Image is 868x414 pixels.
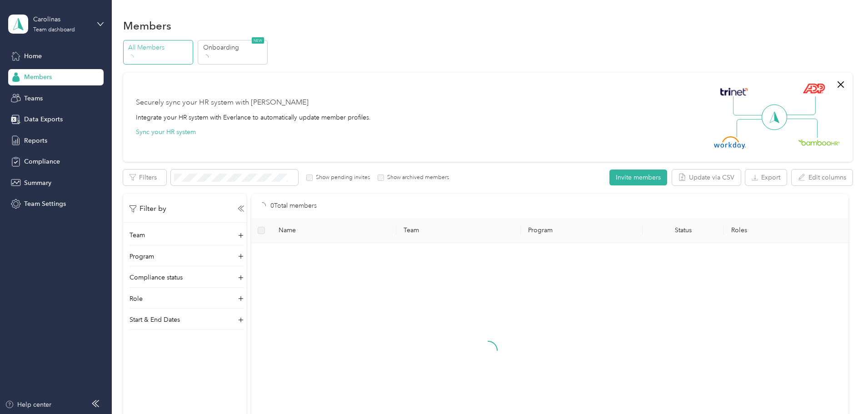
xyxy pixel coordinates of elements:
label: Show pending invites [313,174,370,182]
th: Roles [724,218,849,243]
button: Sync your HR system [136,127,196,137]
span: Summary [24,178,51,188]
p: Compliance status [130,273,183,282]
span: Name [279,226,389,234]
p: Start & End Dates [130,315,180,324]
span: Team Settings [24,199,66,209]
p: Onboarding [203,43,265,52]
button: Export [745,170,787,185]
p: Role [130,294,143,304]
label: Show archived members [384,174,449,182]
p: 0 Total members [270,201,317,211]
p: All Members [128,43,190,52]
img: Line Right Up [784,96,816,115]
th: Status [643,218,724,243]
button: Invite members [609,170,667,185]
button: Edit columns [792,170,853,185]
p: Filter by [130,203,166,214]
div: Securely sync your HR system with [PERSON_NAME] [136,97,309,108]
span: Members [24,72,52,82]
span: Home [24,51,42,61]
th: Name [271,218,396,243]
img: Line Left Down [736,119,768,137]
th: Program [521,218,643,243]
button: Filters [123,170,166,185]
h1: Members [123,21,171,30]
p: Program [130,252,154,261]
div: Team dashboard [33,27,75,33]
img: Trinet [718,85,750,98]
span: NEW [252,37,264,44]
span: Data Exports [24,115,63,124]
img: Line Left Up [733,96,765,116]
img: BambooHR [798,139,840,145]
button: Help center [5,400,51,409]
th: Team [396,218,521,243]
img: Line Right Down [786,119,818,138]
button: Update via CSV [672,170,741,185]
img: ADP [803,83,825,94]
span: Teams [24,94,43,103]
iframe: Everlance-gr Chat Button Frame [817,363,868,414]
div: Carolinas [33,15,90,24]
img: Workday [714,136,746,149]
span: Compliance [24,157,60,166]
span: Reports [24,136,47,145]
div: Integrate your HR system with Everlance to automatically update member profiles. [136,113,371,122]
p: Team [130,230,145,240]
